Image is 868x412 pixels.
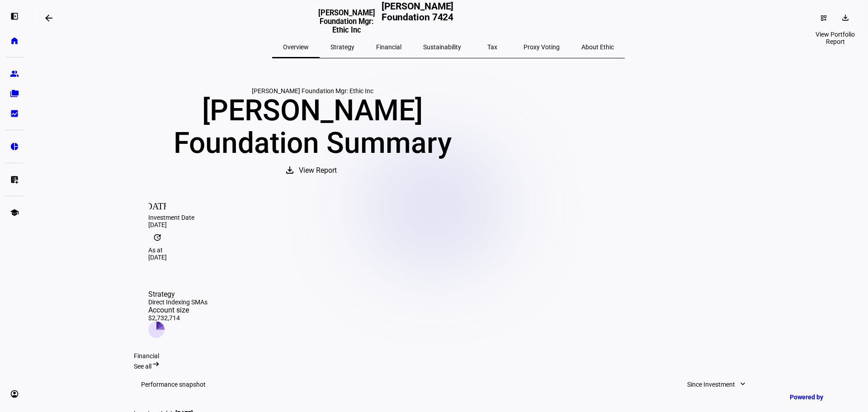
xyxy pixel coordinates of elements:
span: About Ethic [581,44,614,50]
mat-icon: download [841,13,850,22]
span: Since Investment [687,375,735,393]
mat-icon: expand_more [738,379,747,388]
eth-mat-symbol: bid_landscape [10,109,19,118]
div: Financial [134,352,763,360]
div: Strategy [148,290,208,298]
span: Tax [487,44,497,50]
div: Direct Indexing SMAs [148,298,208,306]
mat-icon: arrow_backwards [43,13,54,24]
span: Proxy Voting [524,44,560,50]
a: folder_copy [5,85,24,103]
mat-icon: download [284,165,295,175]
eth-mat-symbol: group [10,69,19,78]
div: [PERSON_NAME] Foundation Summary [134,95,491,160]
mat-icon: update [148,228,166,246]
div: Account size [148,306,208,314]
a: bid_landscape [5,104,24,123]
h2: [PERSON_NAME] Foundation 7424 [382,1,454,35]
button: View Report [275,160,349,181]
div: Investment Date [148,214,749,221]
div: [DATE] [148,221,749,228]
mat-icon: dashboard_customize [820,14,827,22]
eth-mat-symbol: left_panel_open [10,12,19,21]
button: Since Investment [678,375,756,393]
span: See all [134,363,151,370]
eth-mat-symbol: list_alt_add [10,175,19,184]
span: Sustainability [423,44,461,50]
div: [PERSON_NAME] Foundation Mgr: Ethic Inc [134,87,491,95]
div: [DATE] [148,254,749,261]
div: $2,732,714 [148,314,208,322]
eth-mat-symbol: account_circle [10,389,19,398]
span: Overview [283,44,309,50]
a: home [5,32,24,50]
eth-mat-symbol: home [10,36,19,45]
h3: Performance snapshot [141,381,206,388]
div: As at [148,246,749,254]
mat-icon: arrow_right_alt [151,360,160,369]
span: Strategy [330,44,354,50]
span: Financial [376,44,401,50]
a: Powered by [785,388,854,405]
eth-mat-symbol: pie_chart [10,142,19,151]
div: View Portfolio Report [802,29,868,47]
h3: [PERSON_NAME] Foundation Mgr: Ethic Inc [312,9,382,34]
mat-icon: [DATE] [148,196,166,214]
span: View Report [299,160,337,181]
eth-mat-symbol: school [10,208,19,217]
eth-mat-symbol: folder_copy [10,89,19,98]
a: pie_chart [5,137,24,156]
a: group [5,65,24,83]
